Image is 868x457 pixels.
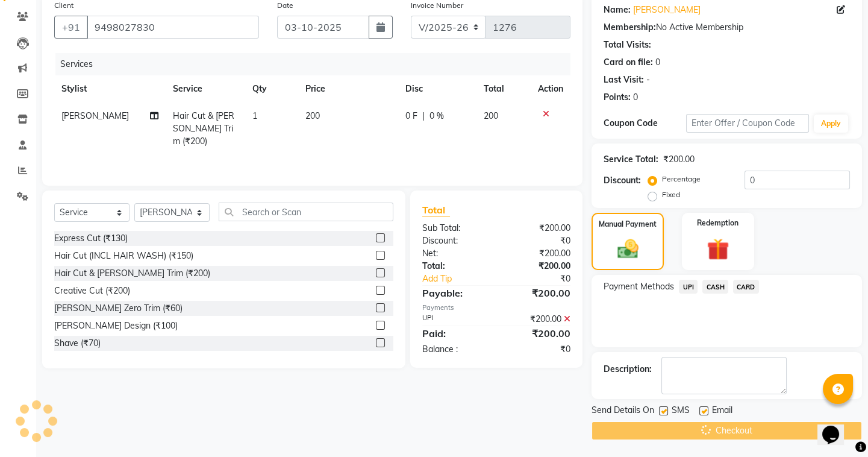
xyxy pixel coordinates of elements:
[599,219,657,230] label: Manual Payment
[422,204,450,216] span: Total
[413,247,496,260] div: Net:
[672,404,690,419] span: SMS
[55,53,579,75] div: Services
[496,247,579,260] div: ₹200.00
[166,75,245,102] th: Service
[405,110,417,122] span: 0 F
[604,56,653,69] div: Card on file:
[496,313,579,326] div: ₹200.00
[422,303,570,313] div: Payments
[54,250,193,262] div: Hair Cut (INCL HAIR WASH) (₹150)
[413,343,496,356] div: Balance :
[413,326,496,341] div: Paid:
[496,343,579,356] div: ₹0
[531,75,570,102] th: Action
[61,110,129,121] span: [PERSON_NAME]
[413,260,496,273] div: Total:
[413,273,510,285] a: Add Tip
[87,16,259,39] input: Search by Name/Mobile/Email/Code
[476,75,531,102] th: Total
[604,363,652,376] div: Description:
[429,110,444,122] span: 0 %
[54,267,210,280] div: Hair Cut & [PERSON_NAME] Trim (₹200)
[604,153,658,166] div: Service Total:
[54,232,128,245] div: Express Cut (₹130)
[54,302,183,315] div: [PERSON_NAME] Zero Trim (₹60)
[604,91,631,104] div: Points:
[604,174,641,187] div: Discount:
[686,114,809,133] input: Enter Offer / Coupon Code
[413,313,496,326] div: UPI
[496,260,579,273] div: ₹200.00
[633,4,701,16] a: [PERSON_NAME]
[398,75,476,102] th: Disc
[604,39,651,51] div: Total Visits:
[54,337,101,350] div: Shave (₹70)
[646,74,650,86] div: -
[712,404,732,419] span: Email
[245,75,298,102] th: Qty
[611,237,645,261] img: _cash.svg
[252,110,257,121] span: 1
[496,326,579,341] div: ₹200.00
[219,203,393,221] input: Search or Scan
[496,286,579,300] div: ₹200.00
[305,110,320,121] span: 200
[298,75,399,102] th: Price
[422,110,425,122] span: |
[702,280,728,294] span: CASH
[817,409,856,445] iframe: chat widget
[496,235,579,247] div: ₹0
[604,4,631,16] div: Name:
[697,218,738,228] label: Redemption
[413,222,496,235] div: Sub Total:
[662,189,680,200] label: Fixed
[633,91,638,104] div: 0
[54,16,88,39] button: +91
[733,280,759,294] span: CARD
[496,222,579,235] div: ₹200.00
[173,110,234,147] span: Hair Cut & [PERSON_NAME] Trim (₹200)
[413,235,496,247] div: Discount:
[604,117,685,130] div: Coupon Code
[592,404,654,419] span: Send Details On
[604,21,850,34] div: No Active Membership
[655,56,660,69] div: 0
[484,110,498,121] span: 200
[510,273,579,285] div: ₹0
[413,286,496,300] div: Payable:
[54,75,166,102] th: Stylist
[700,236,736,263] img: _gift.svg
[814,115,848,133] button: Apply
[604,74,644,86] div: Last Visit:
[663,153,695,166] div: ₹200.00
[604,280,674,293] span: Payment Methods
[54,320,178,332] div: [PERSON_NAME] Design (₹100)
[662,174,701,184] label: Percentage
[679,280,698,294] span: UPI
[604,21,656,34] div: Membership:
[54,285,130,297] div: Creative Cut (₹200)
